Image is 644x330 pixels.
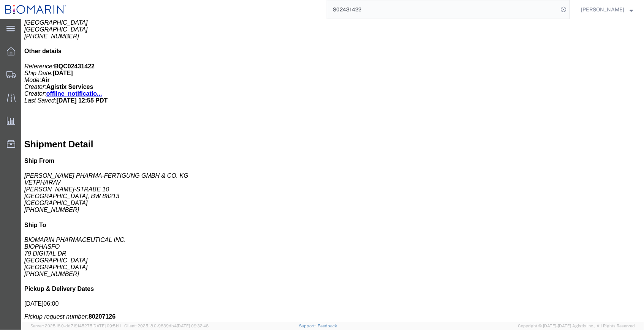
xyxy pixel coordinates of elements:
span: Server: 2025.18.0-dd719145275 [30,324,121,328]
span: Client: 2025.18.0-9839db4 [124,324,209,328]
span: Vimalier Reyes-Ortiz [581,5,624,14]
iframe: FS Legacy Container [21,19,644,322]
span: [DATE] 09:51:11 [92,324,121,328]
span: Copyright © [DATE]-[DATE] Agistix Inc., All Rights Reserved [518,323,635,329]
span: [DATE] 09:32:48 [177,324,209,328]
a: Support [299,324,318,328]
a: Feedback [318,324,337,328]
img: logo [5,4,66,15]
input: Search for shipment number, reference number [327,0,558,19]
button: [PERSON_NAME] [581,5,633,14]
